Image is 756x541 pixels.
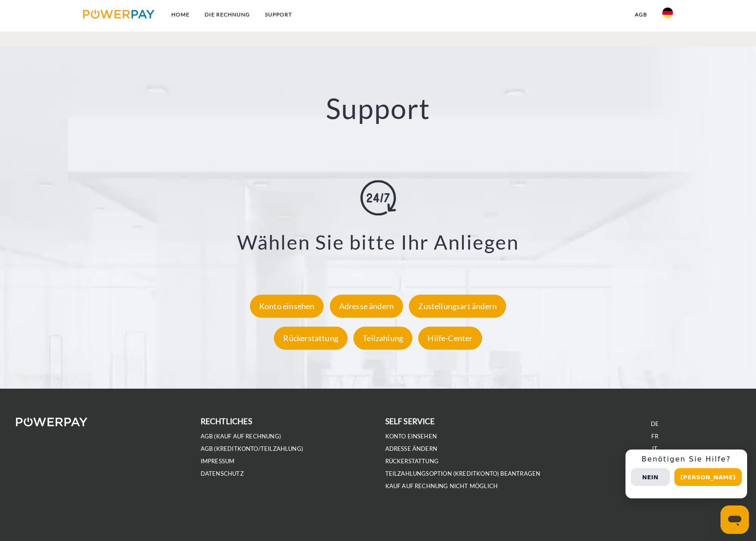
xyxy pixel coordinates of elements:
a: agb [627,7,655,23]
iframe: Schaltfläche zum Öffnen des Messaging-Fensters [720,505,749,534]
b: rechtliches [201,417,252,426]
a: Rückerstattung [385,457,439,465]
a: Teilzahlung [351,333,415,343]
img: de [662,8,673,18]
a: Adresse ändern [328,301,406,311]
img: logo-powerpay.svg [83,10,154,19]
a: Hilfe-Center [416,333,484,343]
a: FR [651,433,658,440]
a: Konto einsehen [385,433,437,440]
h3: Wählen Sie bitte Ihr Anliegen [49,230,707,255]
a: SUPPORT [257,7,300,23]
img: logo-powerpay-white.svg [16,418,87,426]
button: [PERSON_NAME] [674,468,742,486]
div: Teilzahlung [353,326,412,350]
a: Adresse ändern [385,445,438,453]
a: IT [652,445,657,453]
h3: Benötigen Sie Hilfe? [631,455,742,464]
h2: Support [38,91,718,126]
button: Nein [631,468,670,486]
a: DIE RECHNUNG [197,7,257,23]
a: Home [164,7,197,23]
a: AGB (Kauf auf Rechnung) [201,433,281,440]
a: IMPRESSUM [201,457,235,465]
div: Rückerstattung [274,326,348,350]
div: Hilfe-Center [418,326,482,350]
a: Zustellungsart ändern [407,301,508,311]
div: Adresse ändern [330,294,404,318]
a: DATENSCHUTZ [201,470,244,477]
a: Konto einsehen [248,301,326,311]
a: Rückerstattung [272,333,350,343]
a: DE [651,420,659,428]
img: online-shopping.svg [360,180,396,216]
a: Teilzahlungsoption (KREDITKONTO) beantragen [385,470,541,477]
div: Konto einsehen [250,294,324,318]
a: Kauf auf Rechnung nicht möglich [385,482,498,490]
b: self service [385,417,435,426]
a: AGB (Kreditkonto/Teilzahlung) [201,445,303,453]
div: Zustellungsart ändern [409,294,506,318]
div: Schnellhilfe [625,450,747,498]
